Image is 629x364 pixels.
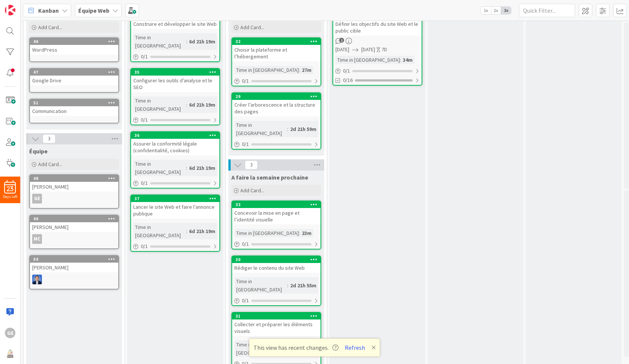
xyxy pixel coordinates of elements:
[131,178,219,188] div: 0/1
[232,296,320,305] div: 0/1
[5,5,15,15] img: Visit kanbanzone.com
[242,77,249,85] span: 0 / 1
[29,255,119,290] a: 50[PERSON_NAME]DP
[234,229,299,237] div: Time in [GEOGRAPHIC_DATA]
[288,125,318,133] div: 2d 21h 59m
[131,52,219,61] div: 0/1
[141,116,148,124] span: 0 / 1
[232,263,320,273] div: Rédiger le contenu du site Web
[232,76,320,86] div: 0/1
[131,69,219,92] div: 35Configurer les outils d’analyse et le SEO
[332,12,422,86] a: Définir les objectifs du site Web et le public cible[DATE][DATE]7DTime in [GEOGRAPHIC_DATA]:34m0/...
[29,174,119,209] a: 48[PERSON_NAME]GE
[30,256,118,272] div: 50[PERSON_NAME]
[133,33,186,50] div: Time in [GEOGRAPHIC_DATA]
[231,256,321,306] a: 30Rédiger le contenu du site WebTime in [GEOGRAPHIC_DATA]:2d 21h 55m0/1
[131,69,219,76] div: 35
[134,70,219,75] div: 35
[187,164,217,172] div: 6d 21h 19m
[29,215,119,249] a: 49[PERSON_NAME]MC
[231,201,321,250] a: 33Concevoir la mise en page et l’identité visuelleTime in [GEOGRAPHIC_DATA]:23m0/1
[133,97,186,113] div: Time in [GEOGRAPHIC_DATA]
[232,208,320,224] div: Concevoir la mise en page et l’identité visuelle
[30,182,118,192] div: [PERSON_NAME]
[29,68,119,93] a: 47Google Drive
[240,187,264,194] span: Add Card...
[38,24,62,31] span: Add Card...
[30,222,118,232] div: [PERSON_NAME]
[141,242,148,250] span: 0 / 1
[30,100,118,116] div: 51Communication
[33,257,118,262] div: 50
[38,161,62,168] span: Add Card...
[231,37,321,86] a: 32Choisir la plateforme et l’hébergementTime in [GEOGRAPHIC_DATA]:27m0/1
[236,313,320,319] div: 31
[30,215,118,232] div: 49[PERSON_NAME]
[232,140,320,149] div: 0/1
[131,195,219,202] div: 37
[481,7,491,14] span: 1x
[232,38,320,45] div: 32
[242,240,249,248] span: 0 / 1
[186,37,187,46] span: :
[141,179,148,187] span: 0 / 1
[33,216,118,221] div: 49
[288,281,318,290] div: 2d 21h 55m
[187,227,217,235] div: 6d 21h 19m
[131,115,219,125] div: 0/1
[29,37,119,62] a: 46WordPress
[519,4,575,17] input: Quick Filter...
[32,194,42,204] div: GE
[131,242,219,251] div: 0/1
[38,6,59,15] span: Kanban
[30,100,118,106] div: 51
[234,340,287,357] div: Time in [GEOGRAPHIC_DATA]
[33,176,118,181] div: 48
[133,223,186,239] div: Time in [GEOGRAPHIC_DATA]
[232,201,320,224] div: 33Concevoir la mise en page et l’identité visuelle
[236,202,320,207] div: 33
[30,175,118,182] div: 48
[382,46,387,53] div: 7D
[130,195,220,252] a: 37Lancer le site Web et faire l’annonce publiqueTime in [GEOGRAPHIC_DATA]:6d 21h 19m0/1
[236,39,320,44] div: 32
[131,132,219,139] div: 36
[30,263,118,272] div: [PERSON_NAME]
[287,281,288,290] span: :
[30,175,118,192] div: 48[PERSON_NAME]
[300,229,313,237] div: 23m
[30,38,118,55] div: 46WordPress
[133,160,186,176] div: Time in [GEOGRAPHIC_DATA]
[7,186,13,192] span: 23
[232,45,320,61] div: Choisir la plateforme et l’hébergement
[30,194,118,204] div: GE
[30,69,118,76] div: 47
[30,215,118,222] div: 49
[29,99,119,123] a: 51Communication
[134,133,219,138] div: 36
[232,93,320,116] div: 29Créer l’arborescence et la structure des pages
[232,201,320,208] div: 33
[130,12,220,62] a: Construire et développer le site WebTime in [GEOGRAPHIC_DATA]:6d 21h 19m0/1
[335,56,400,64] div: Time in [GEOGRAPHIC_DATA]
[232,313,320,319] div: 31
[29,147,48,155] span: Équipe
[299,66,300,74] span: :
[335,46,349,53] span: [DATE]
[245,160,258,169] span: 3
[234,66,299,74] div: Time in [GEOGRAPHIC_DATA]
[236,257,320,262] div: 30
[242,297,249,305] span: 0 / 1
[333,19,422,36] div: Définir les objectifs du site Web et le public cible
[491,7,501,14] span: 2x
[299,229,300,237] span: :
[78,7,109,14] b: Équipe Web
[232,100,320,116] div: Créer l’arborescence et la structure des pages
[30,256,118,263] div: 50
[339,38,344,43] span: 1
[43,134,55,143] span: 3
[361,46,375,53] span: [DATE]
[343,76,353,84] span: 0/16
[186,227,187,235] span: :
[5,349,15,359] img: avatar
